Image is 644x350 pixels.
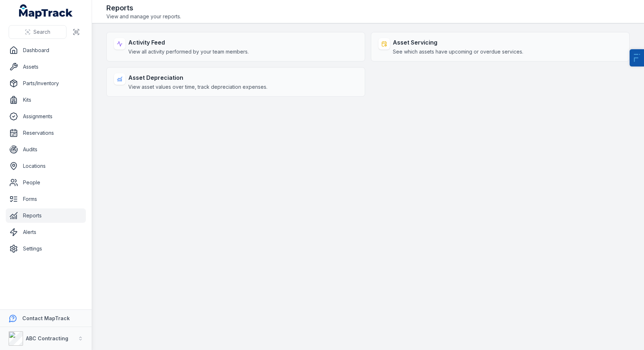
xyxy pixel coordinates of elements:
[393,38,523,47] strong: Asset Servicing
[6,109,86,124] a: Assignments
[6,225,86,239] a: Alerts
[6,93,86,107] a: Kits
[33,28,50,36] span: Search
[6,241,86,256] a: Settings
[9,25,66,39] button: Search
[128,48,249,55] span: View all activity performed by your team members.
[106,3,181,13] h2: Reports
[371,32,630,61] a: Asset ServicingSee which assets have upcoming or overdue services.
[128,83,267,91] span: View asset values over time, track depreciation expenses.
[6,142,86,157] a: Audits
[6,76,86,91] a: Parts/Inventory
[6,43,86,57] a: Dashboard
[22,315,70,321] strong: Contact MapTrack
[6,208,86,223] a: Reports
[6,175,86,190] a: People
[6,192,86,206] a: Forms
[128,73,267,82] strong: Asset Depreciation
[393,48,523,55] span: See which assets have upcoming or overdue services.
[106,67,365,97] a: Asset DepreciationView asset values over time, track depreciation expenses.
[6,126,86,140] a: Reservations
[106,13,181,20] span: View and manage your reports.
[6,60,86,74] a: Assets
[128,38,249,47] strong: Activity Feed
[6,159,86,173] a: Locations
[19,4,73,19] a: MapTrack
[106,32,365,61] a: Activity FeedView all activity performed by your team members.
[26,335,68,341] strong: ABC Contracting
